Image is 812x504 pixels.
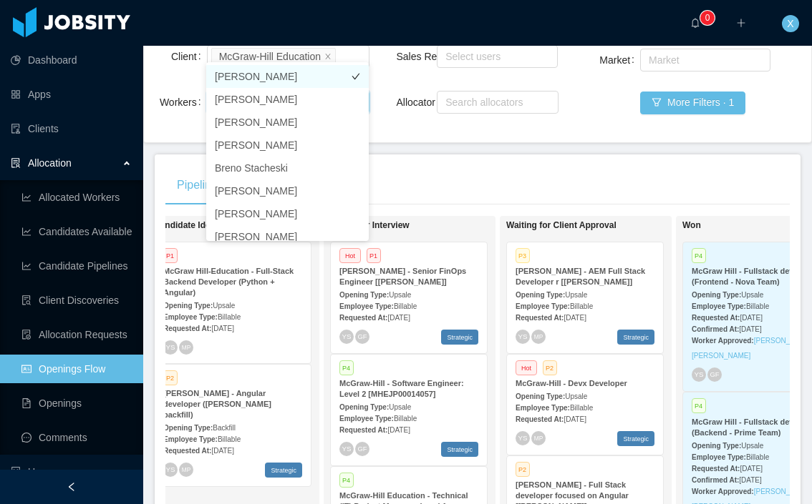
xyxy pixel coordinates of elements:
[649,53,755,67] div: Market
[694,371,703,379] span: YS
[516,392,565,400] strong: Opening Type:
[206,225,369,248] li: [PERSON_NAME]
[163,370,178,385] span: P2
[740,314,762,322] span: [DATE]
[21,320,132,349] a: icon: file-doneAllocation Requests
[441,48,449,65] input: Sales Rep
[324,52,332,61] i: icon: close
[206,111,369,134] li: [PERSON_NAME]
[692,465,740,473] strong: Requested At:
[339,48,347,65] input: Client
[617,330,654,345] span: Strategic
[339,403,389,411] strong: Opening Type:
[565,291,587,299] span: Upsale
[396,51,452,62] label: Sales Rep
[692,398,706,413] span: P4
[441,330,478,345] span: Strategic
[599,54,640,66] label: Market
[516,248,530,263] span: P3
[367,248,381,263] span: P1
[387,426,410,434] span: [DATE]
[163,389,271,419] strong: [PERSON_NAME] - Angular developer ([PERSON_NAME] backfill)
[787,15,793,32] span: X
[339,291,389,299] strong: Opening Type:
[739,325,761,333] span: [DATE]
[206,179,369,202] li: [PERSON_NAME]
[211,48,336,65] li: McGraw-Hill Education
[163,302,213,310] strong: Opening Type:
[640,92,745,114] button: icon: filterMore Filters · 1
[339,360,354,375] span: P4
[206,88,369,111] li: [PERSON_NAME]
[11,46,132,74] a: icon: pie-chartDashboard
[564,314,586,322] span: [DATE]
[352,72,360,81] i: icon: check
[206,134,369,157] li: [PERSON_NAME]
[352,164,360,172] i: icon: check
[219,49,321,64] div: McGraw-Hill Education
[213,424,236,432] span: Backfill
[342,445,351,453] span: YS
[692,476,739,484] strong: Confirmed At:
[739,476,761,484] span: [DATE]
[182,344,190,350] span: MP
[692,442,741,450] strong: Opening Type:
[570,404,593,412] span: Billable
[516,314,564,322] strong: Requested At:
[206,202,369,225] li: [PERSON_NAME]
[644,51,652,69] input: Market
[516,360,537,375] span: Hot
[211,447,233,455] span: [DATE]
[690,18,700,28] i: icon: bell
[342,332,351,340] span: YS
[21,389,132,417] a: icon: file-textOpenings
[21,423,132,452] a: icon: messageComments
[441,442,478,457] span: Strategic
[396,97,445,108] label: Allocator
[741,442,763,450] span: Upsale
[28,157,72,169] span: Allocation
[163,447,211,455] strong: Requested At:
[534,435,543,441] span: MP
[21,286,132,315] a: icon: file-searchClient Discoveries
[516,379,627,387] strong: McGraw-Hill - Devx Developer
[165,465,175,473] span: YS
[330,220,531,231] h1: Ready for Interview
[265,463,302,478] span: Strategic
[441,94,449,111] input: Allocator
[746,453,769,461] span: Billable
[352,187,360,195] i: icon: check
[352,95,360,104] i: icon: check
[339,379,464,398] strong: McGraw-Hill - Software Engineer: Level 2 [MHEJP00014057]
[339,267,466,286] strong: [PERSON_NAME] - Senior FinOps Engineer [[PERSON_NAME]]
[218,313,241,321] span: Billable
[218,435,241,443] span: Billable
[339,473,354,488] span: P4
[387,314,410,322] span: [DATE]
[394,302,417,310] span: Billable
[534,333,543,340] span: MP
[692,314,740,322] strong: Requested At:
[692,248,706,263] span: P4
[543,360,557,375] span: P2
[516,291,565,299] strong: Opening Type:
[206,65,369,88] li: [PERSON_NAME]
[163,248,178,263] span: P1
[339,415,394,423] strong: Employee Type:
[389,403,411,411] span: Upsale
[339,302,394,310] strong: Employee Type:
[692,302,746,310] strong: Employee Type:
[163,424,213,432] strong: Opening Type:
[163,435,218,443] strong: Employee Type:
[746,302,769,310] span: Billable
[570,302,593,310] span: Billable
[213,302,235,310] span: Upsale
[357,332,367,340] span: GF
[692,325,739,333] strong: Confirmed At:
[740,465,762,473] span: [DATE]
[516,404,570,412] strong: Employee Type:
[211,325,233,332] span: [DATE]
[171,51,207,62] label: Client
[700,11,715,25] sup: 0
[516,267,645,286] strong: [PERSON_NAME] - AEM Full Stack Developer r [[PERSON_NAME]]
